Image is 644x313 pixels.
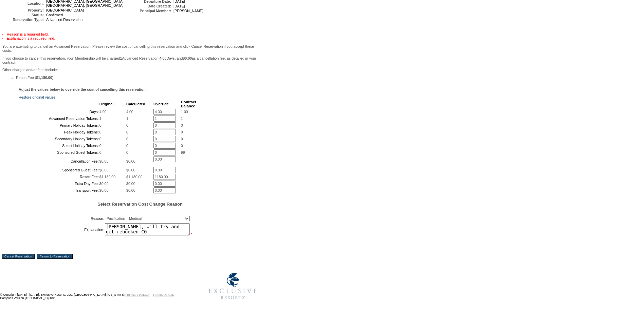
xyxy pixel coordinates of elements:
span: 0 [181,144,183,148]
b: $1,180.00 [36,76,52,80]
span: 1 [126,117,128,121]
td: Status: [3,13,44,17]
td: Sponsored Guest Tokens: [19,149,99,155]
td: Principal Member: [130,9,171,13]
li: Resort Fee ( ) [16,76,261,80]
span: 99 [181,150,185,154]
span: $0.00 [126,188,135,192]
span: Advanced Reservation [46,18,82,22]
td: Primary Holiday Tokens: [19,122,99,128]
li: Reason is a required field. [2,32,261,36]
span: 0 [181,137,183,141]
td: Reservation Type: [3,18,44,22]
span: $0.00 [99,182,109,186]
td: Extra Day Fee: [19,181,99,187]
a: TERMS OF USE [153,293,174,296]
td: Cancellation Fee: [19,156,99,166]
td: Property: [3,8,44,12]
span: 1.00 [181,110,188,114]
span: 0 [99,130,102,134]
span: 0 [126,123,128,127]
b: Original [99,102,114,106]
span: 0 [181,130,183,134]
p: You are attempting to cancel an Advanced Reservation. Please review the cost of cancelling this r... [2,44,261,53]
span: 0 [126,144,128,148]
input: Cancel Reservation [2,254,35,259]
a: Restore original values [19,95,55,99]
td: Resort Fee: [19,174,99,180]
span: 1 [99,117,102,121]
h5: Select Reservation Cost Change Reason [19,202,261,207]
span: 0 [99,137,102,141]
span: 0 [126,137,128,141]
td: Explanation: [19,223,104,236]
span: $1,180.00 [99,175,115,179]
td: Sponsored Guest Fee: [19,167,99,173]
span: $1,180.00 [126,175,142,179]
b: Override [153,102,169,106]
a: PRIVACY POLICY [125,293,150,296]
b: Calculated [126,102,145,106]
td: Peak Holiday Tokens: [19,129,99,135]
td: Days: [19,109,99,115]
span: Confirmed [46,13,63,17]
span: 4.00 [126,110,133,114]
td: Advanced Reservation Tokens: [19,116,99,122]
b: $0.00 [183,56,192,60]
span: $0.00 [126,159,135,163]
span: [GEOGRAPHIC_DATA] [46,8,84,12]
span: 0 [126,130,128,134]
span: $0.00 [99,168,109,172]
span: [DATE] [173,4,185,8]
p: If you choose to cancel this reservation, your Membership will be charged Advanced Reservation, D... [2,56,261,64]
td: Transport Fee: [19,187,99,193]
b: 4.00 [160,56,167,60]
span: 0 [181,123,183,127]
img: Exclusive Resorts [202,269,263,303]
td: Reason: [19,214,104,223]
span: Other charges and/or fees include: [2,44,261,80]
span: 4.00 [99,110,107,114]
td: Select Holiday Tokens: [19,143,99,149]
input: Return to Reservation [37,254,73,259]
span: $0.00 [99,188,109,192]
span: 0 [99,123,102,127]
span: 1 [181,117,183,121]
span: 0 [99,150,102,154]
span: 0 [99,144,102,148]
span: 0 [126,150,128,154]
b: Contract Balance [181,100,196,108]
span: $0.00 [126,182,135,186]
li: Explanation is a required field. [2,36,261,40]
td: Date Created: [130,4,171,8]
b: 1 [120,56,122,60]
b: Adjust the values below to override the cost of cancelling this reservation. [19,87,147,91]
span: [PERSON_NAME] [173,9,203,13]
td: Secondary Holiday Tokens: [19,136,99,142]
span: $0.00 [126,168,135,172]
span: $0.00 [99,159,109,163]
